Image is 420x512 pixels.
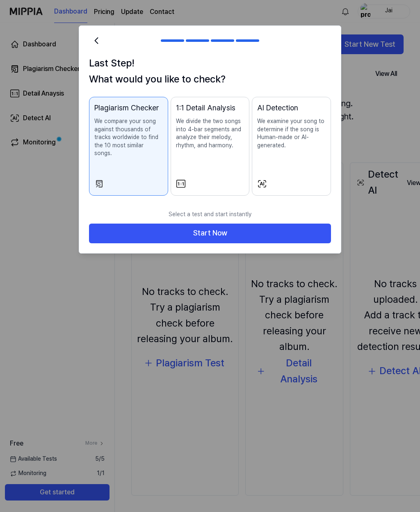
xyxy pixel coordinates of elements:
[89,55,331,87] h1: Last Step! What would you like to check?
[94,102,163,114] div: Plagiarism Checker
[89,206,331,224] p: Select a test and start instantly
[252,97,331,196] button: AI DetectionWe examine your song to determine if the song is Human-made or AI-generated.
[89,97,168,196] button: Plagiarism CheckerWe compare your song against thousands of tracks worldwide to find the 10 most ...
[176,117,244,149] p: We divide the two songs into 4-bar segments and analyze their melody, rhythm, and harmony.
[257,117,326,149] p: We examine your song to determine if the song is Human-made or AI-generated.
[94,117,163,158] p: We compare your song against thousands of tracks worldwide to find the 10 most similar songs.
[176,102,244,114] div: 1:1 Detail Analysis
[89,224,331,243] button: Start Now
[171,97,250,196] button: 1:1 Detail AnalysisWe divide the two songs into 4-bar segments and analyze their melody, rhythm, ...
[257,102,326,114] div: AI Detection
